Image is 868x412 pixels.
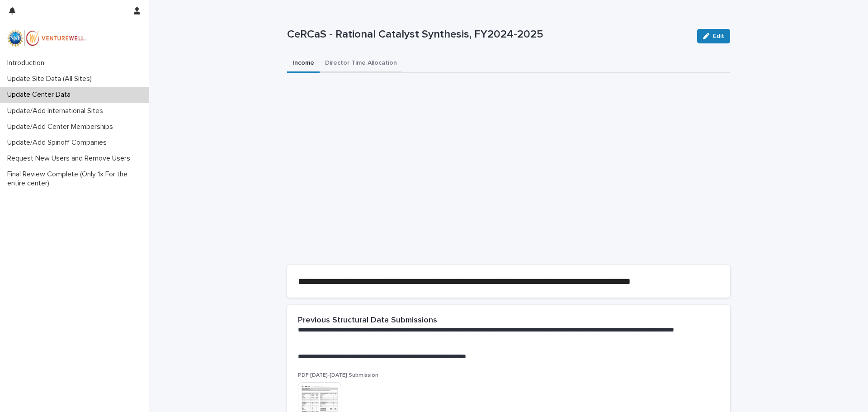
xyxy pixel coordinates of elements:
[4,138,114,147] p: Update/Add Spinoff Companies
[287,28,690,41] p: CeRCaS - Rational Catalyst Synthesis, FY2024-2025
[4,154,137,163] p: Request New Users and Remove Users
[4,75,99,83] p: Update Site Data (All Sites)
[298,316,437,326] h2: Previous Structural Data Submissions
[4,170,149,187] p: Final Review Complete (Only 1x For the entire center)
[4,90,78,99] p: Update Center Data
[320,54,402,73] button: Director Time Allocation
[713,33,724,39] span: Edit
[298,373,378,378] span: PDF [DATE]-[DATE] Submission
[4,59,52,67] p: Introduction
[697,29,730,43] button: Edit
[4,123,120,131] p: Update/Add Center Memberships
[7,29,87,47] img: mWhVGmOKROS2pZaMU8FQ
[287,54,320,73] button: Income
[4,107,110,115] p: Update/Add International Sites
